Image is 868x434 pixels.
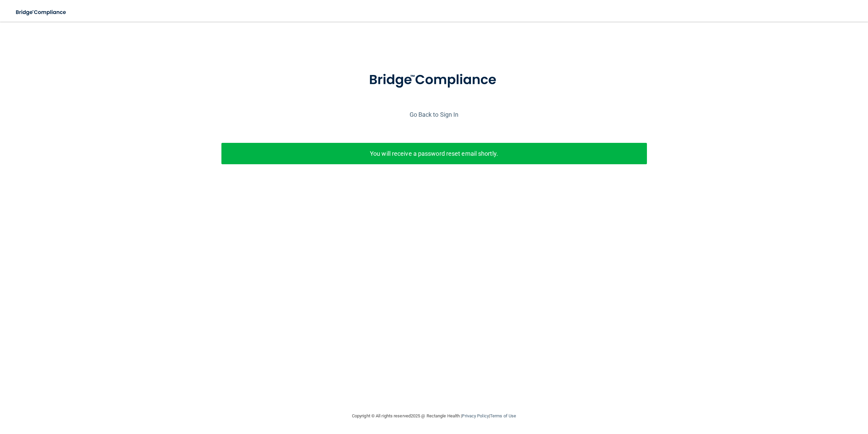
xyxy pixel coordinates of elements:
a: Go Back to Sign In [410,111,459,118]
p: You will receive a password reset email shortly. [226,148,642,159]
img: bridge_compliance_login_screen.278c3ca4.svg [10,5,73,19]
a: Privacy Policy [462,413,489,418]
div: Copyright © All rights reserved 2025 @ Rectangle Health | | [310,405,558,427]
img: bridge_compliance_login_screen.278c3ca4.svg [355,62,513,98]
a: Terms of Use [490,413,516,418]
